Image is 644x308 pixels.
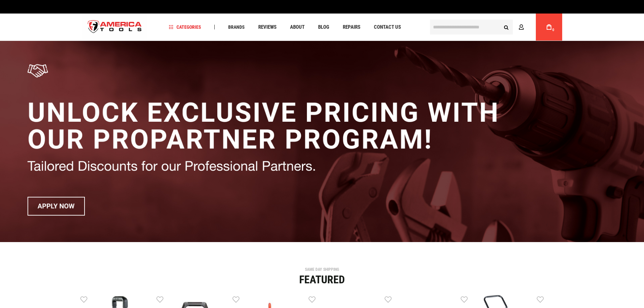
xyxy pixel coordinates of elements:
a: Repairs [340,23,363,32]
span: Categories [169,25,201,29]
span: Blog [318,25,329,30]
a: Reviews [255,23,280,32]
span: Brands [228,25,245,29]
span: Repairs [343,25,360,30]
a: About [287,23,308,32]
div: SAME DAY SHIPPING [80,267,564,271]
img: America Tools [82,15,148,40]
a: Blog [315,23,332,32]
a: Brands [225,23,248,32]
a: 0 [543,14,555,41]
button: Search [500,21,513,33]
a: store logo [82,15,148,40]
a: Categories [166,23,204,32]
a: Contact Us [371,23,404,32]
div: Featured [80,274,564,285]
span: About [290,25,305,30]
span: Contact Us [374,25,401,30]
span: 0 [552,28,554,32]
span: Reviews [258,25,277,30]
